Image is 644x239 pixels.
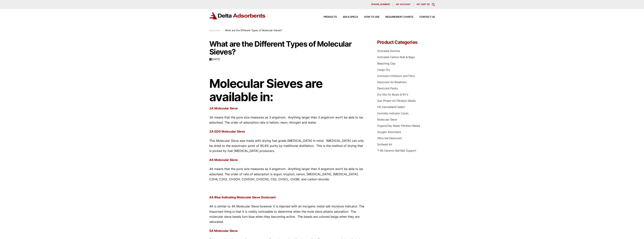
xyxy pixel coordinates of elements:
[377,68,390,71] a: Cargo Dry
[209,115,366,125] p: 3A means that the pore size measures as 3 angstrom. Anything larger than 3 angstrom won’t be able...
[209,195,276,199] a: 4A Blue Indicating Molecular Sieve Desiccant
[413,16,435,18] a: Contact Us
[377,137,402,140] a: Silica Gel Desiccant
[209,106,238,110] a: 3A Molecular Sieve
[209,12,266,19] img: Delta Adsorbents
[209,130,245,133] a: 3A EDG Molecular Sieve
[379,16,413,18] a: Requirement Charts
[417,3,430,6] a: My Cart (0)
[225,29,282,32] span: What are the Different Types of Molecular Sieves?
[209,58,220,61] time: [DATE]
[377,80,407,84] a: Desiccant Air Breathers
[324,16,337,18] span: Products
[371,3,390,5] span: [PHONE_NUMBER]
[343,16,358,18] span: SDS & SPECS
[368,3,393,6] a: [PHONE_NUMBER]
[209,40,366,56] h1: What are the Different Types of Molecular Sieves?
[377,124,420,127] a: OrganoClay Water Filtration Media
[377,49,400,52] a: Activated Alumina
[377,112,409,115] a: Humidity Indicator Cards
[364,16,379,18] span: How to Use
[209,138,366,154] p: This Molecular Sieve was made with drying fuel grade [MEDICAL_DATA] in mind. [MEDICAL_DATA] can o...
[385,16,413,18] span: Requirement Charts
[209,158,238,162] a: 4A Molecular Sieve
[377,62,396,65] a: Bleaching Clay
[377,149,416,152] a: T-86 Ceramic Ball Bed Support
[377,40,435,45] h4: Product Categories
[377,87,398,90] a: Desiccant Packs
[318,16,337,18] a: Products
[377,55,415,59] a: Activated Carbon Bulk & Bags
[377,105,405,108] a: HS Cannablend Select
[419,16,435,18] span: Contact Us
[377,93,408,96] a: Dry Kits for Boats & RV's
[209,166,366,182] p: 4A means that the pore size measures as 4 angstrom. Anything larger than 4 angstrom won’t be able...
[377,118,397,121] a: Molecular Sieve
[393,3,414,6] a: My account
[377,130,401,134] a: Oxygen Absorbers
[377,99,416,102] a: Gas Phase-Air Filtration Media
[209,204,366,224] p: 4A is similar to 4A Molecular Sieve however it is injected with an inorganic metal salt moisture ...
[337,16,358,18] a: SDS & SPECS
[432,3,435,6] div: Toggle Modal Content
[377,74,415,77] a: Corrosion Inhibitors and Films
[358,16,379,18] a: How to Use
[209,29,220,32] a: Desiccant
[222,29,223,32] span: :
[209,229,238,233] a: 5A Molecular Sieve
[396,3,410,5] span: My account
[428,3,429,6] span: 0
[377,143,392,146] a: Sorbead Air
[209,77,366,103] h1: Molecular Sieves are available in:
